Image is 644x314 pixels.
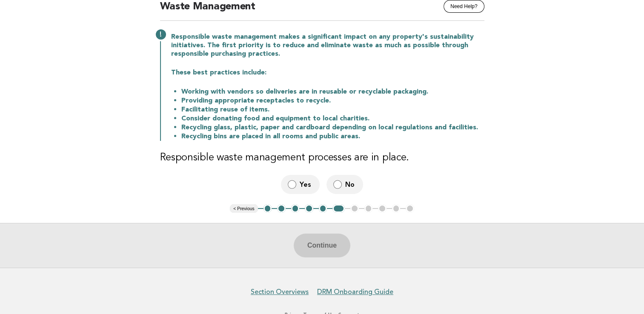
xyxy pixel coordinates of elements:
button: 1 [263,204,272,213]
button: 5 [319,204,327,213]
button: 4 [305,204,313,213]
input: No [333,180,342,189]
button: 6 [332,204,345,213]
a: Section Overviews [251,288,309,296]
li: Recycling bins are placed in all rooms and public areas. [181,132,484,141]
input: Yes [288,180,296,189]
p: These best practices include: [171,69,484,77]
button: 2 [277,204,286,213]
span: No [345,180,356,189]
li: Working with vendors so deliveries are in reusable or recyclable packaging. [181,87,484,96]
button: < Previous [230,204,258,213]
li: Consider donating food and equipment to local charities. [181,114,484,123]
a: DRM Onboarding Guide [317,288,393,296]
p: Responsible waste management makes a significant impact on any property's sustainability initiati... [171,33,484,58]
li: Recycling glass, plastic, paper and cardboard depending on local regulations and facilities. [181,123,484,132]
h3: Responsible waste management processes are in place. [160,151,484,165]
button: 3 [291,204,300,213]
span: Yes [300,180,313,189]
li: Facilitating reuse of items. [181,105,484,114]
li: Providing appropriate receptacles to recycle. [181,96,484,105]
